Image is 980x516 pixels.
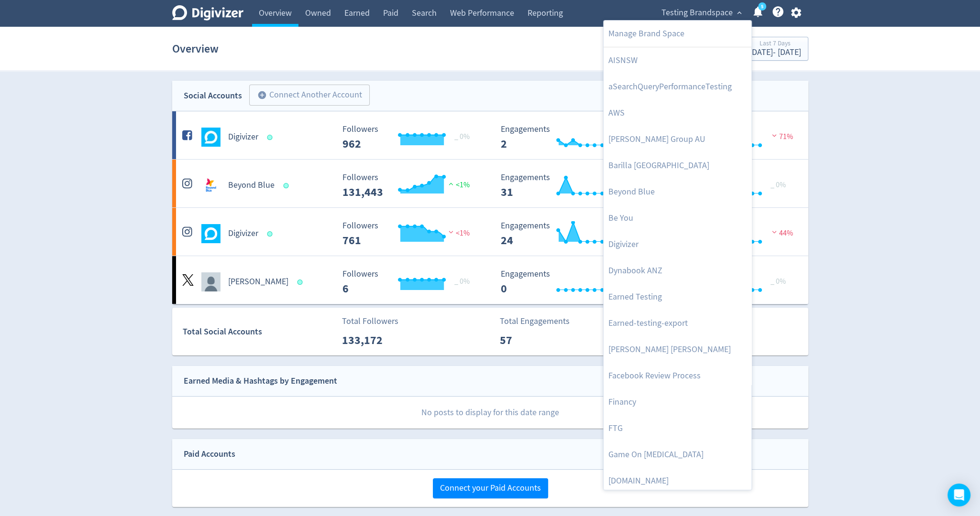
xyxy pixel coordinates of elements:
[604,389,751,415] a: Financy
[604,441,751,468] a: Game On [MEDICAL_DATA]
[604,336,751,363] a: [PERSON_NAME] [PERSON_NAME]
[604,100,751,126] a: AWS
[604,47,751,74] a: AISNSW
[604,179,751,205] a: Beyond Blue
[604,21,751,47] a: Manage Brand Space
[604,310,751,336] a: Earned-testing-export
[604,363,751,389] a: Facebook Review Process
[947,484,970,506] div: Open Intercom Messenger
[604,258,751,284] a: Dynabook ANZ
[604,205,751,231] a: Be You
[604,415,751,441] a: FTG
[604,284,751,310] a: Earned Testing
[604,74,751,100] a: aSearchQueryPerformanceTesting
[604,231,751,258] a: Digivizer
[604,468,751,494] a: [DOMAIN_NAME]
[604,152,751,179] a: Barilla [GEOGRAPHIC_DATA]
[604,126,751,152] a: [PERSON_NAME] Group AU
